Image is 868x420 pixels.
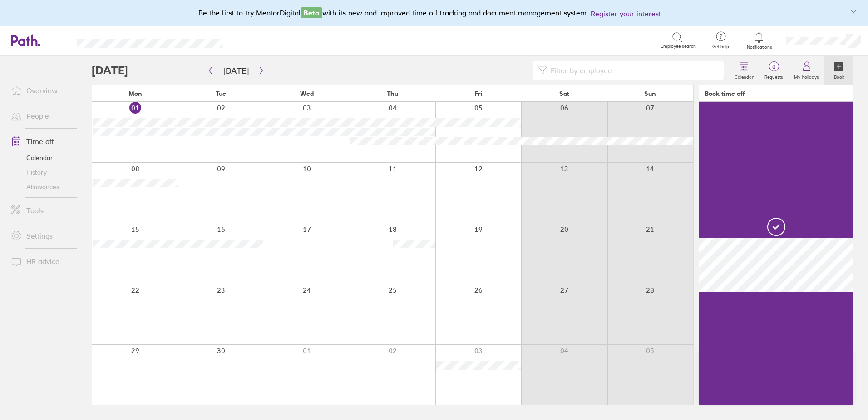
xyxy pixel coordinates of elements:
[759,72,789,80] label: Requests
[824,56,853,85] a: Book
[474,90,483,97] span: Fri
[4,165,77,180] a: History
[547,62,718,79] input: Filter by employee
[705,90,745,97] div: Book time off
[745,31,774,50] a: Notifications
[644,90,656,97] span: Sun
[4,81,77,100] a: Overview
[198,7,670,19] div: Be the first to try MentorDigital with its new and improved time off tracking and document manage...
[300,90,314,97] span: Wed
[729,56,759,85] a: Calendar
[745,45,774,50] span: Notifications
[759,63,789,70] span: 0
[216,63,256,78] button: [DATE]
[4,252,77,270] a: HR advice
[4,132,77,150] a: Time off
[248,36,271,44] div: Search
[301,7,322,18] span: Beta
[387,90,398,97] span: Thu
[4,180,77,194] a: Allowances
[661,44,696,49] span: Employee search
[128,90,142,97] span: Mon
[559,90,569,97] span: Sat
[4,107,77,125] a: People
[829,72,850,80] label: Book
[706,44,735,50] span: Get help
[759,56,789,85] a: 0Requests
[4,227,77,245] a: Settings
[789,72,824,80] label: My holidays
[4,201,77,220] a: Tools
[216,90,226,97] span: Tue
[591,8,661,19] button: Register your interest
[4,150,77,165] a: Calendar
[729,72,759,80] label: Calendar
[789,56,824,85] a: My holidays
